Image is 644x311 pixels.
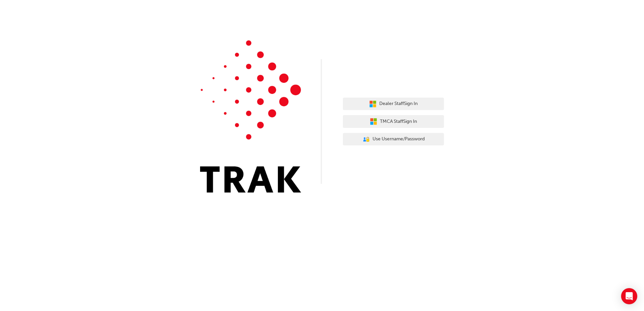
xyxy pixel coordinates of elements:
[380,118,417,126] span: TMCA Staff Sign In
[200,40,301,193] img: Trak
[379,100,418,108] span: Dealer Staff Sign In
[621,288,637,304] div: Open Intercom Messenger
[343,115,444,128] button: TMCA StaffSign In
[343,133,444,146] button: Use Username/Password
[373,135,425,143] span: Use Username/Password
[343,98,444,110] button: Dealer StaffSign In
